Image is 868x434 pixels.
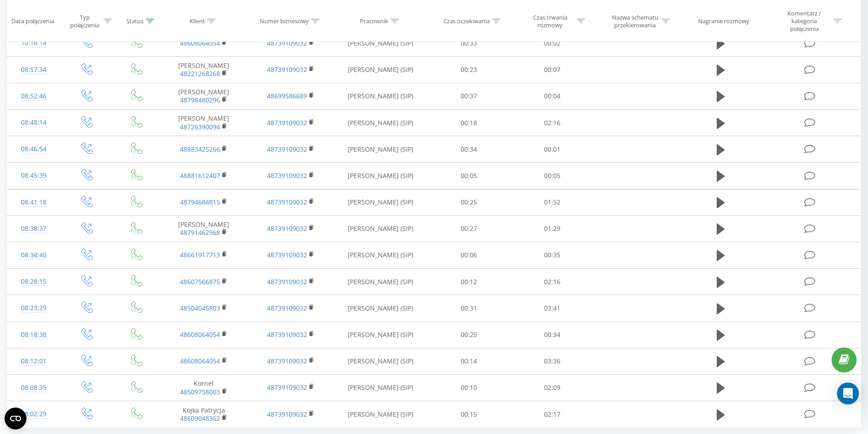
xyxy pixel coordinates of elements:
[16,87,51,105] div: 08:52:46
[511,163,594,189] td: 00:05
[427,374,511,401] td: 00:10
[180,228,220,237] a: 48791462968
[334,56,427,83] td: [PERSON_NAME] (SIP)
[160,401,247,428] td: Kojka Patrycja
[427,242,511,268] td: 00:06
[511,348,594,374] td: 03:36
[526,13,575,29] div: Czas trwania rozmowy
[16,273,51,291] div: 08:28:15
[427,136,511,163] td: 00:34
[180,304,220,312] a: 48504045803
[427,401,511,428] td: 00:15
[160,374,247,401] td: Kornel
[334,110,427,136] td: [PERSON_NAME] (SIP)
[511,110,594,136] td: 02:16
[511,242,594,268] td: 00:35
[511,136,594,163] td: 00:01
[180,198,220,206] a: 48794684815
[334,136,427,163] td: [PERSON_NAME] (SIP)
[267,277,307,286] a: 48739109032
[427,348,511,374] td: 00:14
[267,224,307,233] a: 48739109032
[16,140,51,158] div: 08:46:54
[427,295,511,322] td: 00:31
[5,408,26,429] button: Open CMP widget
[180,145,220,153] a: 48883425266
[160,215,247,242] td: [PERSON_NAME]
[427,215,511,242] td: 00:27
[180,277,220,286] a: 48607566875
[611,13,659,29] div: Nazwa schematu przekierowania
[16,167,51,184] div: 08:45:39
[267,410,307,419] a: 48739109032
[427,83,511,109] td: 00:37
[427,56,511,83] td: 00:23
[160,110,247,136] td: [PERSON_NAME]
[511,30,594,56] td: 00:02
[16,299,51,317] div: 08:23:29
[267,198,307,206] a: 48739109032
[334,269,427,295] td: [PERSON_NAME] (SIP)
[511,295,594,322] td: 03:41
[334,215,427,242] td: [PERSON_NAME] (SIP)
[16,405,51,423] div: 08:02:29
[16,326,51,344] div: 08:18:38
[180,96,220,104] a: 48798480296
[160,83,247,109] td: [PERSON_NAME]
[511,56,594,83] td: 00:07
[267,118,307,127] a: 48739109032
[334,374,427,401] td: [PERSON_NAME] (SIP)
[334,322,427,348] td: [PERSON_NAME] (SIP)
[511,374,594,401] td: 02:09
[267,145,307,153] a: 48739109032
[334,401,427,428] td: [PERSON_NAME] (SIP)
[180,250,220,259] a: 48661917713
[68,13,101,29] div: Typ połączenia
[180,123,220,131] a: 48726390094
[180,171,220,180] a: 48881612407
[427,269,511,295] td: 00:12
[16,114,51,132] div: 08:48:14
[16,246,51,264] div: 08:34:40
[511,322,594,348] td: 00:34
[267,92,307,100] a: 48699586689
[190,17,205,25] div: Klient
[260,17,309,25] div: Numer biznesowy
[334,163,427,189] td: [PERSON_NAME] (SIP)
[267,65,307,74] a: 48739109032
[180,39,220,47] a: 48608064054
[427,110,511,136] td: 00:18
[267,39,307,47] a: 48739109032
[511,189,594,215] td: 01:52
[180,388,220,396] a: 48509758003
[126,17,144,25] div: Status
[511,83,594,109] td: 00:04
[360,17,388,25] div: Pracownik
[16,194,51,211] div: 08:41:18
[511,401,594,428] td: 02:17
[267,250,307,259] a: 48739109032
[16,379,51,397] div: 08:08:35
[427,163,511,189] td: 00:05
[427,189,511,215] td: 00:25
[334,242,427,268] td: [PERSON_NAME] (SIP)
[267,383,307,392] a: 48739109032
[334,348,427,374] td: [PERSON_NAME] (SIP)
[16,61,51,79] div: 08:57:34
[180,414,220,423] a: 48609048362
[180,357,220,365] a: 48608064054
[267,171,307,180] a: 48739109032
[334,189,427,215] td: [PERSON_NAME] (SIP)
[180,330,220,339] a: 48608064054
[16,220,51,238] div: 08:38:37
[427,322,511,348] td: 00:25
[334,83,427,109] td: [PERSON_NAME] (SIP)
[698,17,750,25] div: Nagranie rozmowy
[334,30,427,56] td: [PERSON_NAME] (SIP)
[267,304,307,312] a: 48739109032
[511,215,594,242] td: 01:29
[180,69,220,78] a: 48221268268
[334,295,427,322] td: [PERSON_NAME] (SIP)
[837,383,859,404] div: Open Intercom Messenger
[511,269,594,295] td: 02:16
